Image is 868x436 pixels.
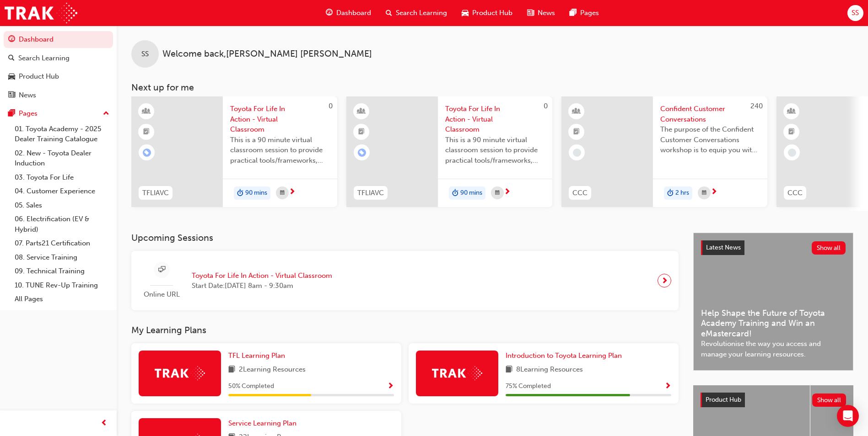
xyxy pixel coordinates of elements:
span: calendar-icon [280,187,285,199]
button: Show all [812,241,846,255]
button: Show Progress [664,381,671,392]
span: Confident Customer Conversations [660,104,760,124]
a: 06. Electrification (EV & Hybrid) [11,212,113,236]
span: next-icon [289,188,296,197]
span: 240 [750,102,763,110]
a: 240CCCConfident Customer ConversationsThe purpose of the Confident Customer Conversations worksho... [561,96,767,207]
span: booktick-icon [573,126,580,138]
span: 75 % Completed [506,381,551,392]
span: Toyota For Life In Action - Virtual Classroom [445,104,545,135]
span: TFLIAVC [142,188,169,198]
span: Toyota For Life In Action - Virtual Classroom [192,271,332,281]
div: News [19,90,36,101]
span: 0 [544,102,548,110]
span: CCC [787,188,803,198]
span: TFL Learning Plan [228,351,285,360]
span: pages-icon [570,7,577,19]
span: 0 [329,102,333,110]
span: book-icon [228,364,235,376]
a: 10. TUNE Rev-Up Training [11,278,113,292]
span: Toyota For Life In Action - Virtual Classroom [230,104,330,135]
span: learningResourceType_INSTRUCTOR_LED-icon [143,106,150,117]
span: Service Learning Plan [228,419,297,427]
a: Search Learning [4,50,113,67]
span: Show Progress [664,383,671,391]
span: Latest News [706,244,741,251]
span: Product Hub [472,8,512,18]
div: Search Learning [18,53,70,64]
img: Trak [432,366,482,380]
span: search-icon [8,54,15,63]
span: prev-icon [101,418,108,429]
span: calendar-icon [702,187,706,199]
span: booktick-icon [143,126,150,138]
a: Latest NewsShow all [701,240,846,255]
span: learningRecordVerb_NONE-icon [788,149,796,157]
span: Dashboard [336,8,371,18]
span: learningRecordVerb_NONE-icon [573,149,581,157]
span: Search Learning [396,8,447,18]
a: 05. Sales [11,198,113,213]
span: Online URL [139,289,184,300]
span: The purpose of the Confident Customer Conversations workshop is to equip you with tools to commun... [660,124,760,155]
a: pages-iconPages [562,4,606,22]
span: next-icon [504,188,511,197]
button: SS [847,5,863,21]
a: 09. Technical Training [11,264,113,278]
span: pages-icon [8,110,15,118]
span: sessionType_ONLINE_URL-icon [158,264,165,276]
span: guage-icon [8,36,15,44]
div: Pages [19,108,38,119]
span: 8 Learning Resources [516,364,583,376]
a: TFL Learning Plan [228,351,289,361]
span: Show Progress [387,383,394,391]
a: News [4,87,113,104]
button: Show all [812,393,846,407]
button: Show Progress [387,381,394,392]
span: News [538,8,555,18]
h3: Next up for me [117,82,868,93]
a: Dashboard [4,31,113,48]
span: Product Hub [706,396,741,404]
a: car-iconProduct Hub [454,4,520,22]
span: duration-icon [667,187,674,199]
span: book-icon [506,364,512,376]
a: 03. Toyota For Life [11,170,113,185]
a: All Pages [11,292,113,306]
span: 90 mins [245,188,267,198]
span: SS [141,49,149,59]
span: Welcome back , [PERSON_NAME] [PERSON_NAME] [162,49,372,59]
a: 07. Parts21 Certification [11,236,113,250]
a: 08. Service Training [11,250,113,265]
span: car-icon [8,73,15,81]
span: news-icon [8,91,15,100]
a: search-iconSearch Learning [378,4,454,22]
span: learningRecordVerb_ENROLL-icon [358,149,366,157]
div: Product Hub [19,71,59,82]
span: 2 Learning Resources [239,364,306,376]
a: news-iconNews [520,4,562,22]
a: 0TFLIAVCToyota For Life In Action - Virtual ClassroomThis is a 90 minute virtual classroom sessio... [346,96,552,207]
span: Start Date: [DATE] 8am - 9:30am [192,281,332,291]
a: Online URLToyota For Life In Action - Virtual ClassroomStart Date:[DATE] 8am - 9:30am [139,258,671,303]
span: next-icon [711,188,717,197]
img: Trak [5,3,77,23]
a: Service Learning Plan [228,418,300,429]
a: 0TFLIAVCToyota For Life In Action - Virtual ClassroomThis is a 90 minute virtual classroom sessio... [131,96,337,207]
a: Latest NewsShow allHelp Shape the Future of Toyota Academy Training and Win an eMastercard!Revolu... [693,233,853,371]
h3: Upcoming Sessions [131,233,679,243]
span: This is a 90 minute virtual classroom session to provide practical tools/frameworks, behaviours a... [445,135,545,166]
span: Introduction to Toyota Learning Plan [506,351,622,360]
button: Pages [4,105,113,122]
a: 01. Toyota Academy - 2025 Dealer Training Catalogue [11,122,113,146]
span: Pages [580,8,599,18]
span: next-icon [661,274,668,287]
span: calendar-icon [495,187,500,199]
span: 50 % Completed [228,381,274,392]
span: CCC [572,188,588,198]
a: Product HubShow all [701,393,846,407]
div: Open Intercom Messenger [837,405,859,427]
button: DashboardSearch LearningProduct HubNews [4,29,113,105]
h3: My Learning Plans [131,325,679,335]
